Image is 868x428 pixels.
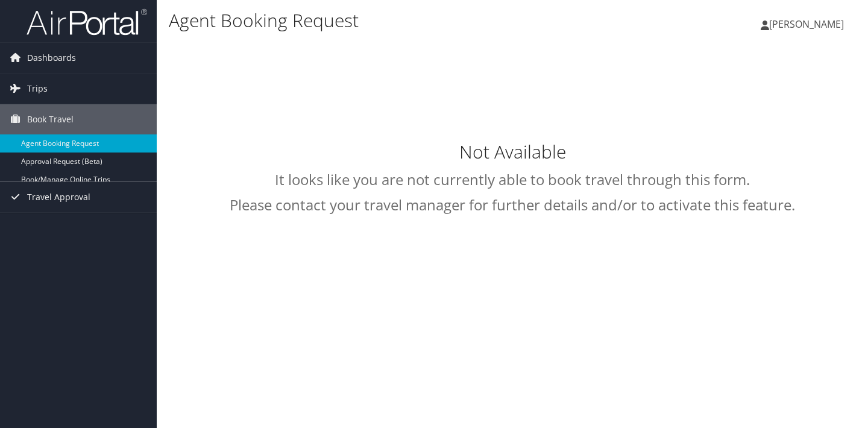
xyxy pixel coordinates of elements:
[171,195,854,215] h2: Please contact your travel manager for further details and/or to activate this feature.
[769,17,844,31] span: [PERSON_NAME]
[27,104,74,134] span: Book Travel
[27,182,90,212] span: Travel Approval
[27,74,48,104] span: Trips
[761,6,856,42] a: [PERSON_NAME]
[169,8,627,33] h1: Agent Booking Request
[27,8,147,36] img: airportal-logo.png
[27,43,76,73] span: Dashboards
[171,139,854,165] h1: Not Available
[171,169,854,190] h2: It looks like you are not currently able to book travel through this form.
